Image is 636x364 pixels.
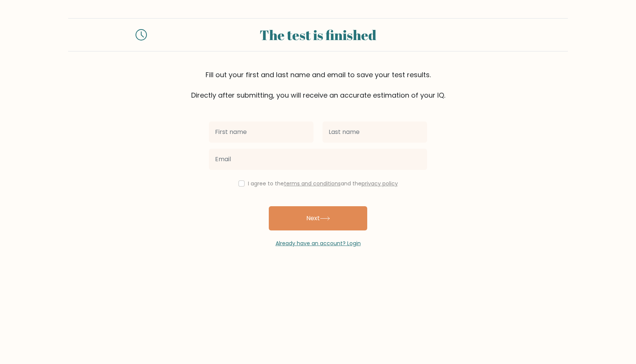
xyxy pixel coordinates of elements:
input: Email [209,149,427,170]
button: Next [269,206,367,230]
a: Already have an account? Login [276,240,361,247]
label: I agree to the and the [248,180,398,187]
a: terms and conditions [284,180,341,187]
input: First name [209,121,313,143]
a: privacy policy [362,180,398,187]
div: Fill out your first and last name and email to save your test results. Directly after submitting,... [68,70,568,100]
div: The test is finished [156,25,480,45]
input: Last name [323,121,427,143]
